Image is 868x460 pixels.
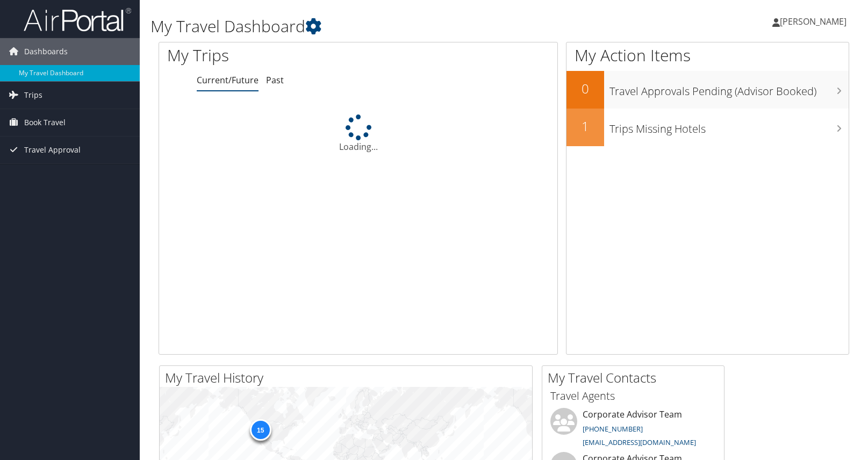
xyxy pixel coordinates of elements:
[197,74,259,86] a: Current/Future
[266,74,284,86] a: Past
[167,44,383,67] h1: My Trips
[24,136,81,163] span: Travel Approval
[165,369,532,387] h2: My Travel History
[24,82,42,109] span: Trips
[566,71,849,109] a: 0Travel Approvals Pending (Advisor Booked)
[583,437,696,447] a: [EMAIL_ADDRESS][DOMAIN_NAME]
[566,44,849,67] h1: My Action Items
[609,116,849,136] h3: Trips Missing Hotels
[150,15,622,38] h1: My Travel Dashboard
[780,16,847,27] span: [PERSON_NAME]
[566,109,849,146] a: 1Trips Missing Hotels
[566,80,604,98] h2: 0
[24,7,131,32] img: airportal-logo.png
[159,114,557,153] div: Loading...
[24,38,68,65] span: Dashboards
[772,5,857,38] a: [PERSON_NAME]
[24,109,66,136] span: Book Travel
[545,408,721,452] li: Corporate Advisor Team
[550,389,716,404] h3: Travel Agents
[609,78,849,99] h3: Travel Approvals Pending (Advisor Booked)
[249,419,271,441] div: 15
[566,117,604,135] h2: 1
[548,369,724,387] h2: My Travel Contacts
[583,424,643,434] a: [PHONE_NUMBER]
